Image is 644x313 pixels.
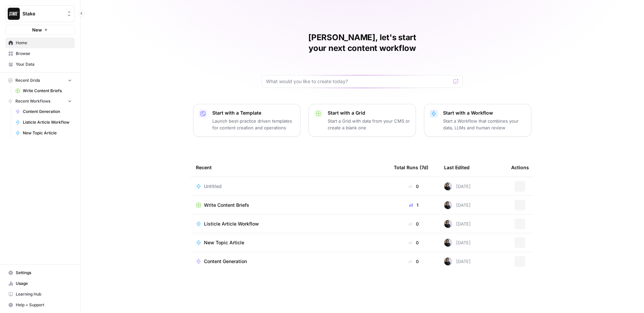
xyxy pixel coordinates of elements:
div: [DATE] [444,182,471,190]
span: Write Content Briefs [23,88,72,94]
h1: [PERSON_NAME], let's start your next content workflow [262,32,463,54]
div: Last Edited [444,158,470,177]
button: Help + Support [5,300,75,310]
p: Start with a Workflow [443,110,526,116]
a: Browse [5,48,75,59]
span: New Topic Article [23,130,72,136]
div: Total Runs (7d) [394,158,428,177]
a: Listicle Article Workflow [196,221,383,227]
a: Write Content Briefs [12,85,75,96]
img: msudh3oz09a6z5mpyd1ghrq2lukq [444,201,452,209]
button: Start with a WorkflowStart a Workflow that combines your data, LLMs and human review [424,104,531,137]
span: Listicle Article Workflow [204,221,259,227]
button: New [5,25,75,35]
a: Untitled [196,183,383,190]
a: Usage [5,278,75,289]
a: Settings [5,267,75,278]
img: Stake Logo [8,8,20,20]
div: 0 [394,221,433,227]
div: 0 [394,183,433,190]
button: Start with a TemplateLaunch best-practice driven templates for content creation and operations [193,104,301,137]
span: New Topic Article [204,239,244,246]
span: Browse [16,51,72,57]
a: Listicle Article Workflow [12,117,75,128]
input: What would you like to create today? [266,78,450,85]
a: Write Content Briefs [196,202,383,208]
div: [DATE] [444,239,471,247]
div: 0 [394,239,433,246]
a: New Topic Article [12,128,75,138]
p: Start a Grid with data from your CMS or create a blank one [328,118,410,131]
a: Your Data [5,59,75,70]
button: Recent Grids [5,75,75,85]
button: Workspace: Stake [5,5,75,22]
div: [DATE] [444,201,471,209]
p: Launch best-practice driven templates for content creation and operations [212,118,295,131]
span: Learning Hub [16,291,72,297]
span: Listicle Article Workflow [23,119,72,125]
p: Start with a Template [212,110,295,116]
button: Recent Workflows [5,96,75,106]
a: Home [5,38,75,48]
a: New Topic Article [196,239,383,246]
span: New [32,26,42,33]
span: Content Generation [204,258,247,265]
span: Usage [16,280,72,287]
span: Untitled [204,183,222,190]
p: Start a Workflow that combines your data, LLMs and human review [443,118,526,131]
span: Recent Grids [15,77,40,83]
span: Write Content Briefs [204,202,249,208]
a: Content Generation [196,258,383,265]
div: Recent [196,158,383,177]
span: Stake [22,10,63,17]
p: Start with a Grid [328,110,410,116]
div: 1 [394,202,433,208]
img: msudh3oz09a6z5mpyd1ghrq2lukq [444,257,452,265]
div: Actions [511,158,529,177]
span: Help + Support [16,302,72,308]
a: Learning Hub [5,289,75,300]
img: msudh3oz09a6z5mpyd1ghrq2lukq [444,239,452,247]
div: [DATE] [444,257,471,265]
button: Start with a GridStart a Grid with data from your CMS or create a blank one [309,104,416,137]
span: Recent Workflows [15,98,50,104]
a: Content Generation [12,106,75,117]
span: Settings [16,270,72,276]
span: Content Generation [23,109,72,115]
span: Your Data [16,61,72,67]
img: msudh3oz09a6z5mpyd1ghrq2lukq [444,182,452,190]
span: Home [16,40,72,46]
img: msudh3oz09a6z5mpyd1ghrq2lukq [444,220,452,228]
div: [DATE] [444,220,471,228]
div: 0 [394,258,433,265]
